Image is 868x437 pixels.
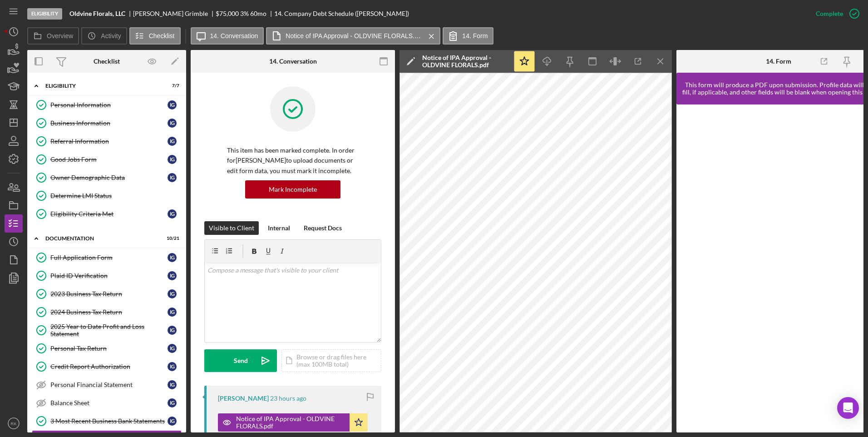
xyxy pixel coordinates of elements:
[50,101,168,109] div: Personal Information
[50,210,168,218] div: Eligibility Criteria Met
[168,209,177,218] div: I G
[204,221,259,235] button: Visible to Client
[32,412,182,430] a: 3 Most Recent Business Bank StatementsIG
[50,119,168,127] div: Business Information
[50,345,168,352] div: Personal Tax Return
[168,119,177,128] div: I G
[50,156,168,163] div: Good Jobs Form
[32,267,182,285] a: Plaid ID VerificationIG
[304,221,342,235] div: Request Docs
[168,253,177,262] div: I G
[766,58,791,65] div: 14. Form
[32,248,182,267] a: Full Application FormIG
[268,221,290,235] div: Internal
[50,254,168,261] div: Full Application Form
[32,132,182,150] a: Referral InformationIG
[168,308,177,317] div: I G
[50,192,181,199] div: Determine LMI Status
[133,10,216,17] div: [PERSON_NAME] Grimble
[50,290,168,298] div: 2023 Business Tax Return
[218,395,269,402] div: [PERSON_NAME]
[81,27,127,45] button: Activity
[27,8,62,20] div: Eligibility
[163,236,179,241] div: 10 / 21
[47,32,73,40] label: Overview
[168,326,177,335] div: I G
[50,174,168,181] div: Owner Demographic Data
[50,399,168,407] div: Balance Sheet
[168,380,177,389] div: I G
[299,221,346,235] button: Request Docs
[209,221,254,235] div: Visible to Client
[32,150,182,169] a: Good Jobs FormIG
[10,421,17,426] text: RK
[250,10,266,17] div: 60 mo
[50,381,168,388] div: Personal Financial Statement
[263,221,295,235] button: Internal
[94,58,120,65] div: Checklist
[234,349,248,372] div: Send
[32,394,182,412] a: Balance SheetIG
[69,10,125,17] b: Oldvine Florals, LLC
[204,349,277,372] button: Send
[274,10,409,17] div: 14. Company Debt Schedule ([PERSON_NAME])
[227,145,359,176] p: This item has been marked complete. In order for [PERSON_NAME] to upload documents or edit form d...
[837,397,859,419] div: Open Intercom Messenger
[50,323,168,338] div: 2025 Year to Date Profit and Loss Statement
[236,415,345,430] div: Notice of IPA Approval - OLDVINE FLORALS.pdf
[168,100,177,109] div: I G
[32,205,182,223] a: Eligibility Criteria MetIG
[50,363,168,370] div: Credit Report Authorization
[101,32,121,40] label: Activity
[210,32,258,40] label: 14. Conversation
[269,180,317,199] div: Mark Incomplete
[45,83,157,89] div: Eligibility
[32,339,182,358] a: Personal Tax ReturnIG
[45,236,157,241] div: Documentation
[32,285,182,303] a: 2023 Business Tax ReturnIG
[32,96,182,114] a: Personal InformationIG
[816,5,843,23] div: Complete
[286,32,422,40] label: Notice of IPA Approval - OLDVINE FLORALS.pdf
[32,321,182,339] a: 2025 Year to Date Profit and Loss StatementIG
[32,169,182,187] a: Owner Demographic DataIG
[50,272,168,279] div: Plaid ID Verification
[266,27,440,45] button: Notice of IPA Approval - OLDVINE FLORALS.pdf
[218,413,368,432] button: Notice of IPA Approval - OLDVINE FLORALS.pdf
[32,187,182,205] a: Determine LMI Status
[50,417,168,425] div: 3 Most Recent Business Bank Statements
[168,417,177,426] div: I G
[422,54,508,69] div: Notice of IPA Approval - OLDVINE FLORALS.pdf
[32,376,182,394] a: Personal Financial StatementIG
[168,271,177,280] div: I G
[191,27,264,45] button: 14. Conversation
[27,27,79,45] button: Overview
[168,398,177,407] div: I G
[5,414,23,432] button: RK
[32,114,182,132] a: Business InformationIG
[216,10,239,17] span: $75,000
[462,32,488,40] label: 14. Form
[443,27,493,45] button: 14. Form
[163,83,179,89] div: 7 / 7
[50,138,168,145] div: Referral Information
[240,10,249,17] div: 3 %
[168,173,177,182] div: I G
[32,358,182,376] a: Credit Report AuthorizationIG
[269,58,317,65] div: 14. Conversation
[129,27,181,45] button: Checklist
[50,308,168,316] div: 2024 Business Tax Return
[168,344,177,353] div: I G
[168,155,177,164] div: I G
[168,289,177,298] div: I G
[149,32,175,40] label: Checklist
[168,362,177,371] div: I G
[245,180,340,199] button: Mark Incomplete
[270,395,306,402] time: 2025-10-14 17:27
[168,137,177,146] div: I G
[32,303,182,321] a: 2024 Business Tax ReturnIG
[807,5,863,23] button: Complete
